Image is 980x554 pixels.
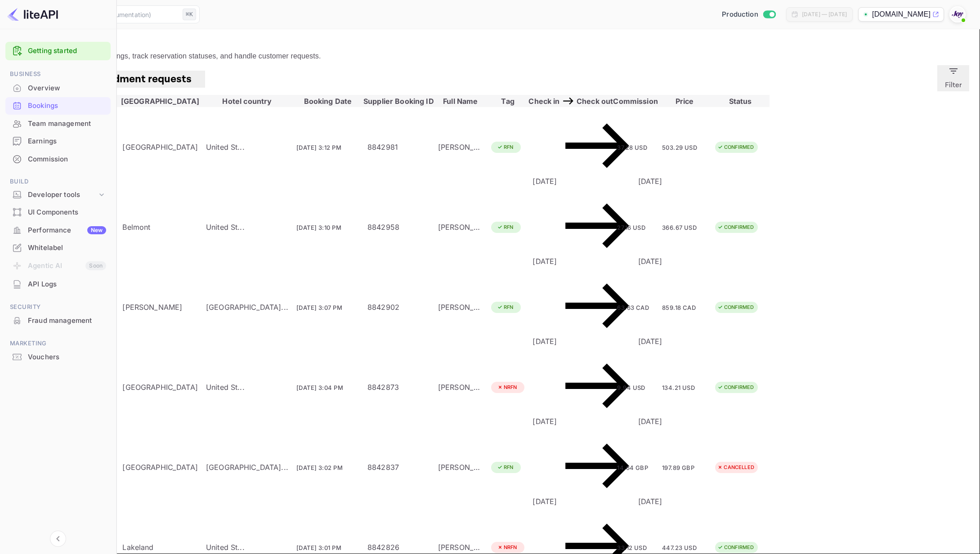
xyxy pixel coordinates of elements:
[367,462,430,473] div: 8842837
[367,222,430,232] div: 8842958
[28,136,106,147] div: Earnings
[296,304,342,311] span: [DATE] 3:07 PM
[118,95,202,107] th: [GEOGRAPHIC_DATA]
[491,142,519,153] div: RFN
[5,339,111,348] span: Marketing
[712,302,760,313] div: CONFIRMED
[87,226,106,234] div: New
[5,177,111,187] span: Build
[202,95,292,107] th: Hotel country
[662,464,694,471] span: 197.89 GBP
[802,10,847,18] div: [DATE] — [DATE]
[122,302,198,313] div: Langley
[28,207,106,218] div: UI Components
[438,382,483,393] div: Kathy Lawson
[122,542,198,553] div: Lakeland
[11,40,969,51] p: Bookings
[122,142,198,152] div: Alexandria
[617,144,647,151] span: 37.28 USD
[491,382,523,393] div: NRFN
[438,542,483,553] div: Andrew Berdak
[292,95,363,107] th: Booking Date
[122,302,198,313] div: [PERSON_NAME]
[367,142,430,152] div: 8842981
[662,144,697,151] span: 503.29 USD
[617,304,649,311] span: 63.63 CAD
[712,542,760,553] div: CONFIRMED
[533,107,609,187] div: [DATE] [DATE]
[206,222,288,232] div: United States of America
[28,279,106,290] div: API Logs
[206,462,288,473] div: Thailand
[491,222,519,233] div: RFN
[367,542,430,553] div: 8842826
[7,7,58,22] img: LiteAPI logo
[28,101,106,111] div: Bookings
[28,243,106,253] div: Whitelabel
[296,144,341,151] span: [DATE] 3:12 PM
[206,542,288,553] div: United St ...
[206,462,288,473] div: [GEOGRAPHIC_DATA] ...
[206,302,288,313] div: Canada
[367,382,430,393] div: 8842873
[122,222,198,232] div: Belmont
[613,95,658,107] th: Commission
[206,382,288,393] div: United St ...
[296,384,343,391] span: [DATE] 3:04 PM
[662,304,696,311] span: 859.18 CAD
[122,382,198,393] div: [GEOGRAPHIC_DATA]
[872,9,931,20] p: [DOMAIN_NAME]
[50,531,66,547] button: Collapse navigation
[617,464,648,471] span: 14.64 GBP
[718,9,779,20] div: Switch to Sandbox mode
[11,51,969,62] p: View and manage all hotel bookings, track reservation statuses, and handle customer requests.
[122,462,198,473] div: [GEOGRAPHIC_DATA]
[296,544,341,551] span: [DATE] 3:01 PM
[206,542,288,553] div: United States of America
[28,190,97,200] div: Developer tools
[28,83,106,94] div: Overview
[491,542,523,553] div: NRFN
[722,9,758,20] span: Production
[28,225,106,236] div: Performance
[658,95,711,107] th: Price
[28,154,106,165] div: Commission
[487,95,529,107] th: Tag
[711,95,770,107] th: Status
[122,382,198,393] div: Gainesville
[434,95,487,107] th: Full Name
[28,352,106,362] div: Vouchers
[122,142,198,152] div: [GEOGRAPHIC_DATA]
[28,316,106,326] div: Fraud management
[367,302,430,313] div: 8842902
[617,544,647,551] span: 33.12 USD
[662,544,697,551] span: 447.23 USD
[206,142,288,152] div: United St ...
[28,46,106,56] a: Getting started
[533,188,609,267] div: [DATE] [DATE]
[950,7,965,22] img: With Joy
[206,302,288,313] div: [GEOGRAPHIC_DATA] ...
[438,462,483,473] div: David Hewitt-Stubbs
[28,119,106,129] div: Team management
[662,224,697,231] span: 366.67 USD
[712,142,760,153] div: CONFIRMED
[438,222,483,232] div: Larry McAfee
[528,95,613,107] span: Check in Check out
[491,302,519,313] div: RFN
[296,464,343,471] span: [DATE] 3:02 PM
[438,302,483,313] div: Hailey Schenker
[533,268,609,347] div: [DATE] [DATE]
[183,9,196,20] div: ⌘K
[296,224,341,231] span: [DATE] 3:10 PM
[11,71,937,88] div: account-settings tabs
[937,65,969,91] button: Filter
[491,462,519,473] div: RFN
[533,348,609,427] div: [DATE] [DATE]
[711,462,760,473] div: CANCELLED
[712,222,760,233] div: CONFIRMED
[206,382,288,393] div: United States of America
[5,69,111,79] span: Business
[206,222,288,232] div: United St ...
